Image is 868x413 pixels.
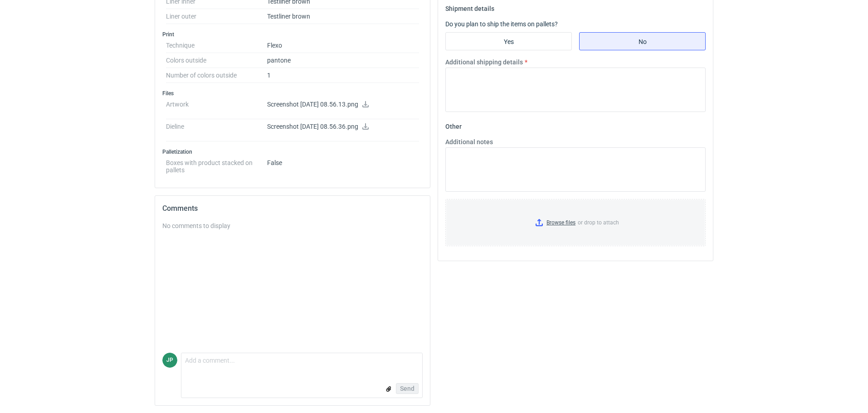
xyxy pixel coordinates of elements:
[445,137,493,146] label: Additional notes
[267,101,419,109] p: Screenshot [DATE] 08.56.13.png
[162,221,423,230] div: No comments to display
[445,20,558,28] label: Do you plan to ship the items on pallets?
[267,155,419,174] dd: False
[166,155,267,174] dt: Boxes with product stacked on pallets
[166,38,267,53] dt: Technique
[445,58,523,67] label: Additional shipping details
[446,199,705,246] label: or drop to attach
[267,38,419,53] dd: Flexo
[445,119,462,130] legend: Other
[267,53,419,68] dd: pantone
[166,97,267,119] dt: Artwork
[162,353,177,368] figcaption: JP
[267,123,419,131] p: Screenshot [DATE] 08.56.36.png
[166,9,267,24] dt: Liner outer
[162,148,423,155] h3: Palletization
[267,9,419,24] dd: Testliner brown
[400,385,414,392] span: Send
[166,53,267,68] dt: Colors outside
[166,119,267,141] dt: Dieline
[162,31,423,38] h3: Print
[162,90,423,97] h3: Files
[579,32,706,50] label: No
[162,203,423,214] h2: Comments
[166,68,267,83] dt: Number of colors outside
[267,68,419,83] dd: 1
[162,353,177,368] div: Justyna Powała
[445,32,572,50] label: Yes
[445,1,494,12] legend: Shipment details
[396,383,419,394] button: Send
